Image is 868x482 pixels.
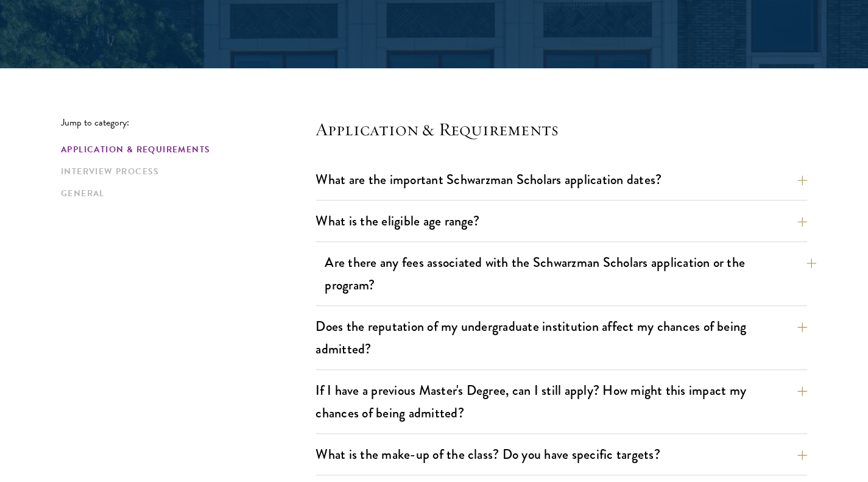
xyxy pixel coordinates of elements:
[61,165,308,178] a: Interview Process
[61,143,308,156] a: Application & Requirements
[61,117,316,128] p: Jump to category:
[316,313,807,363] button: Does the reputation of my undergraduate institution affect my chances of being admitted?
[325,249,816,299] button: Are there any fees associated with the Schwarzman Scholars application or the program?
[316,117,807,141] h4: Application & Requirements
[316,207,807,235] button: What is the eligible age range?
[61,187,308,200] a: General
[316,166,807,193] button: What are the important Schwarzman Scholars application dates?
[316,441,807,468] button: What is the make-up of the class? Do you have specific targets?
[316,377,807,427] button: If I have a previous Master's Degree, can I still apply? How might this impact my chances of bein...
